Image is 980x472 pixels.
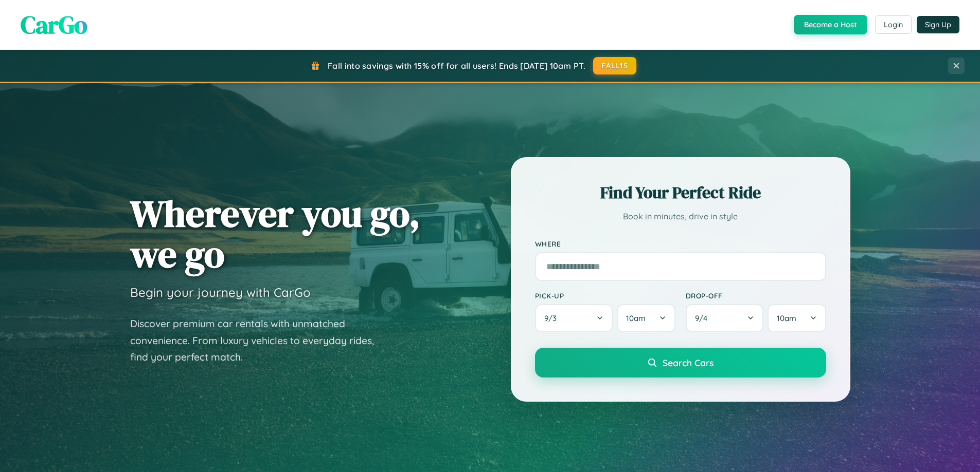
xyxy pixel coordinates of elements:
[130,193,420,274] h1: Wherever you go, we go
[768,304,826,332] button: 10am
[695,313,712,323] span: 9 / 4
[686,304,764,332] button: 9/4
[21,8,87,42] span: CarGo
[130,285,311,300] h3: Begin your journey with CarGo
[535,239,826,248] label: Where
[544,313,562,323] span: 9 / 3
[535,181,826,204] h2: Find Your Perfect Ride
[593,57,636,74] button: FALL15
[617,304,675,332] button: 10am
[130,315,387,366] p: Discover premium car rentals with unmatched convenience. From luxury vehicles to everyday rides, ...
[535,209,826,224] p: Book in minutes, drive in style
[535,304,613,332] button: 9/3
[794,15,867,34] button: Become a Host
[875,15,912,34] button: Login
[535,291,675,300] label: Pick-up
[663,357,714,368] span: Search Cars
[777,313,796,323] span: 10am
[535,348,826,377] button: Search Cars
[626,313,646,323] span: 10am
[686,291,826,300] label: Drop-off
[917,16,959,33] button: Sign Up
[328,61,585,71] span: Fall into savings with 15% off for all users! Ends [DATE] 10am PT.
